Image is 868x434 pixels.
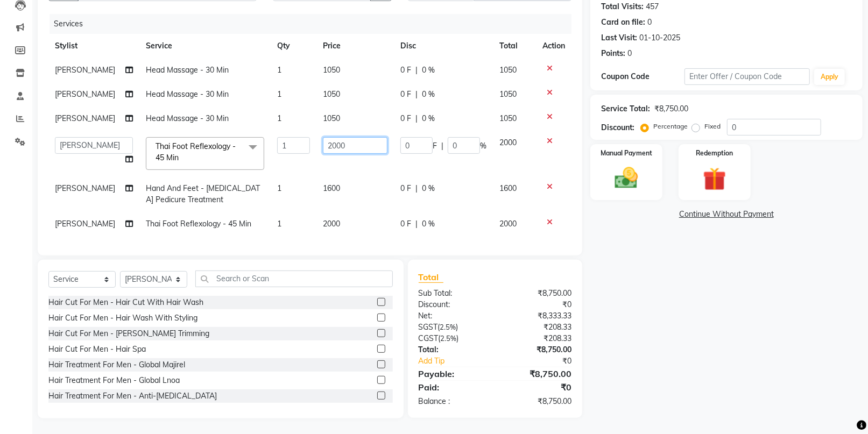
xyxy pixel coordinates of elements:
span: | [415,183,418,194]
input: Enter Offer / Coupon Code [684,68,810,85]
span: CGST [419,333,439,343]
img: _gift.svg [696,165,733,194]
div: ₹0 [495,381,580,394]
div: Coupon Code [601,71,684,82]
div: Hair Treatment For Men - Global Majirel [48,359,185,371]
div: Services [50,14,580,34]
div: Payable: [411,367,495,380]
span: [PERSON_NAME] [55,65,115,75]
div: ₹8,750.00 [495,288,580,299]
span: SGST [419,322,438,332]
span: 0 % [422,218,435,230]
span: [PERSON_NAME] [55,89,115,99]
a: Add Tip [411,355,509,367]
div: Hair Cut For Men - Hair Spa [48,344,146,355]
span: % [480,140,486,152]
div: ₹0 [495,299,580,310]
span: | [441,140,443,152]
span: 0 F [400,218,411,230]
label: Manual Payment [601,148,652,158]
th: Price [316,34,394,58]
div: ₹8,333.33 [495,310,580,322]
div: Sub Total: [411,288,495,299]
div: ₹208.33 [495,333,580,344]
div: ₹208.33 [495,322,580,333]
span: 1 [277,89,281,99]
div: Discount: [601,122,634,133]
div: 457 [646,1,659,12]
span: | [415,218,418,230]
div: 01-10-2025 [639,32,680,44]
span: 2.5% [440,323,456,331]
span: 1 [277,183,281,193]
div: ₹0 [509,355,580,367]
span: 1 [277,113,281,123]
span: 2000 [323,219,340,229]
label: Fixed [704,122,721,131]
span: 2000 [499,219,517,229]
span: 0 F [400,65,411,76]
div: Hair Treatment For Men - Global Lnoa [48,375,180,386]
span: 0 F [400,183,411,194]
span: 1050 [323,89,340,99]
span: Hand And Feet - [MEDICAL_DATA] Pedicure Treatment [146,183,260,204]
span: [PERSON_NAME] [55,219,115,229]
div: ( ) [411,333,495,344]
span: 1050 [323,113,340,123]
span: 1050 [323,65,340,75]
span: 0 F [400,89,411,100]
div: Service Total: [601,103,650,115]
div: ₹8,750.00 [495,344,580,355]
span: 0 F [400,113,411,124]
label: Redemption [696,148,733,158]
div: Balance : [411,396,495,407]
div: Hair Treatment For Men - Anti-[MEDICAL_DATA] [48,390,217,402]
div: Points: [601,48,625,59]
span: Head Massage - 30 Min [146,89,229,99]
div: ₹8,750.00 [495,367,580,380]
span: 0 % [422,65,435,76]
span: 0 % [422,89,435,100]
span: Head Massage - 30 Min [146,113,229,123]
span: 0 % [422,113,435,124]
div: Last Visit: [601,32,637,44]
a: x [179,153,184,162]
span: | [415,65,418,76]
span: 1 [277,219,281,229]
span: 1600 [323,183,340,193]
a: Continue Without Payment [592,209,860,220]
div: Hair Cut For Men - [PERSON_NAME] Trimming [48,328,209,339]
span: 1050 [499,89,517,99]
button: Apply [814,69,845,85]
span: 1600 [499,183,517,193]
div: Hair Cut For Men - Hair Wash With Styling [48,312,197,324]
div: 0 [647,17,652,28]
span: 1 [277,65,281,75]
span: F [433,140,437,152]
th: Qty [271,34,316,58]
span: [PERSON_NAME] [55,183,115,193]
div: Total Visits: [601,1,644,12]
span: 2.5% [441,334,457,343]
span: | [415,113,418,124]
div: ₹8,750.00 [495,396,580,407]
span: Thai Foot Reflexology - 45 Min [146,219,251,229]
div: Net: [411,310,495,322]
span: Head Massage - 30 Min [146,65,229,75]
span: 1050 [499,113,517,123]
th: Total [493,34,536,58]
div: Card on file: [601,17,645,28]
span: Total [419,272,443,283]
img: _cash.svg [608,165,645,191]
th: Disc [394,34,493,58]
div: Discount: [411,299,495,310]
span: Thai Foot Reflexology - 45 Min [156,141,236,162]
div: Total: [411,344,495,355]
div: Paid: [411,381,495,394]
div: ( ) [411,322,495,333]
th: Service [139,34,271,58]
span: | [415,89,418,100]
div: ₹8,750.00 [654,103,688,115]
div: Hair Cut For Men - Hair Cut With Hair Wash [48,297,203,308]
span: 0 % [422,183,435,194]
